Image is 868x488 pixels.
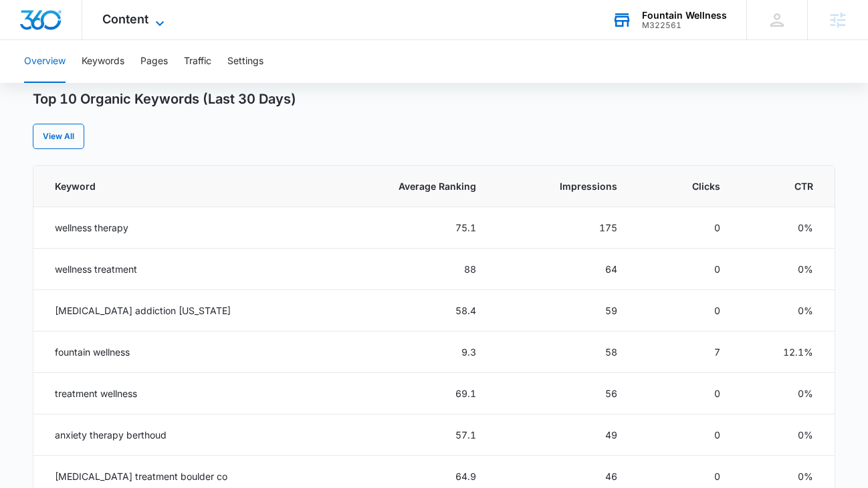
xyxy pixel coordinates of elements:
[35,35,147,45] div: Domain: [DOMAIN_NAME]
[325,249,492,290] td: 88
[633,373,736,414] td: 0
[227,40,263,83] button: Settings
[492,207,633,249] td: 175
[21,35,32,45] img: website_grey.svg
[360,179,476,193] span: Average Ranking
[33,91,296,108] h3: Top 10 Organic Keywords (Last 30 Days)
[33,290,325,332] td: [MEDICAL_DATA] addiction [US_STATE]
[33,332,325,373] td: fountain wellness
[33,124,84,149] a: View All
[133,78,144,88] img: tab_keywords_by_traffic_grey.svg
[184,40,211,83] button: Traffic
[24,40,66,83] button: Overview
[633,332,736,373] td: 7
[528,179,617,193] span: Impressions
[325,414,492,456] td: 57.1
[37,21,66,32] div: v 4.0.25
[33,207,325,249] td: wellness therapy
[33,373,325,414] td: treatment wellness
[55,179,290,193] span: Keyword
[36,78,47,88] img: tab_domain_overview_orange.svg
[33,414,325,456] td: anxiety therapy berthoud
[492,373,633,414] td: 56
[492,332,633,373] td: 58
[492,249,633,290] td: 64
[102,12,148,26] span: Content
[33,249,325,290] td: wellness treatment
[325,207,492,249] td: 75.1
[633,290,736,332] td: 0
[736,332,835,373] td: 12.1%
[772,179,813,193] span: CTR
[633,207,736,249] td: 0
[21,21,32,32] img: logo_orange.svg
[325,332,492,373] td: 9.3
[736,249,835,290] td: 0%
[633,414,736,456] td: 0
[669,179,720,193] span: Clicks
[51,79,120,88] div: Domain Overview
[82,40,124,83] button: Keywords
[736,290,835,332] td: 0%
[140,40,168,83] button: Pages
[736,373,835,414] td: 0%
[633,249,736,290] td: 0
[325,373,492,414] td: 69.1
[492,290,633,332] td: 59
[325,290,492,332] td: 58.4
[642,21,727,30] div: account id
[148,79,225,88] div: Keywords by Traffic
[736,414,835,456] td: 0%
[736,207,835,249] td: 0%
[492,414,633,456] td: 49
[642,10,727,21] div: account name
